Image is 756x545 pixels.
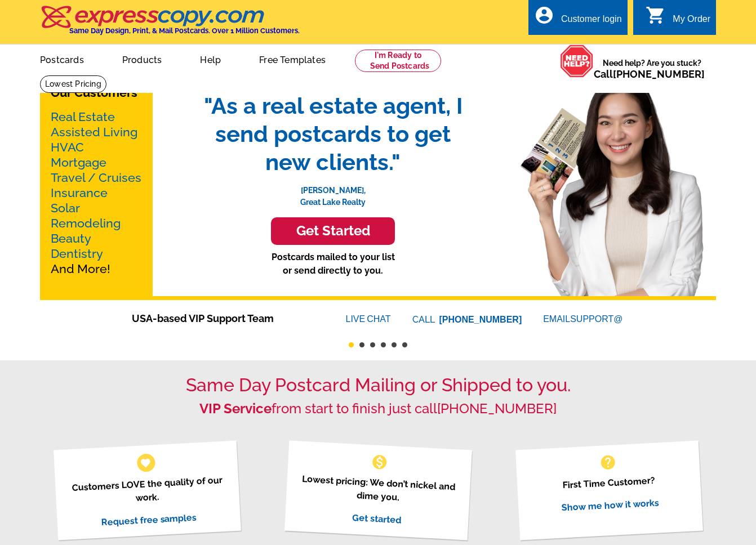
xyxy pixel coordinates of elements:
[439,315,522,324] a: [PHONE_NUMBER]
[646,5,666,25] i: shopping_cart
[192,176,474,208] p: [PERSON_NAME], Great Lake Realty
[534,5,554,25] i: account_circle
[104,46,180,72] a: Products
[51,247,103,261] a: Dentistry
[192,217,474,245] a: Get Started
[51,171,141,185] a: Travel / Cruises
[646,12,710,26] a: shopping_cart My Order
[594,68,705,80] span: Call
[67,473,226,508] p: Customers LOVE the quality of our work.
[412,313,437,327] font: CALL
[40,374,716,396] h1: Same Day Postcard Mailing or Shipped to you.
[51,125,137,139] a: Assisted Living
[199,400,272,417] strong: VIP Service
[285,223,381,239] h3: Get Started
[51,155,106,169] a: Mortgage
[560,44,594,78] img: help
[673,14,710,30] div: My Order
[51,140,84,154] a: HVAC
[599,453,617,471] span: help
[346,314,391,324] a: LIVECHAT
[40,14,300,35] a: Same Day Design, Print, & Mail Postcards. Over 1 Million Customers.
[534,12,622,26] a: account_circle Customer login
[570,312,624,326] font: SUPPORT@
[594,57,710,80] span: Need help? Are you stuck?
[51,186,108,200] a: Insurance
[69,26,300,35] h4: Same Day Design, Print, & Mail Postcards. Over 1 Million Customers.
[51,231,91,245] a: Beauty
[392,342,397,347] button: 5 of 6
[543,314,624,324] a: EMAILSUPPORT@
[359,342,364,347] button: 2 of 6
[192,251,474,278] p: Postcards mailed to your list or send directly to you.
[51,110,115,124] a: Real Estate
[402,342,407,347] button: 6 of 6
[132,311,312,326] span: USA-based VIP Support Team
[140,457,152,468] span: favorite
[298,472,457,507] p: Lowest pricing: We don’t nickel and dime you.
[561,14,622,30] div: Customer login
[182,46,239,72] a: Help
[192,92,474,176] span: "As a real estate agent, I send postcards to get new clients."
[529,472,688,494] p: First Time Customer?
[100,512,197,528] a: Request free samples
[51,109,142,276] p: And More!
[613,68,705,80] a: [PHONE_NUMBER]
[51,201,80,215] a: Solar
[437,400,557,417] a: [PHONE_NUMBER]
[241,46,344,72] a: Free Templates
[371,453,389,471] span: monetization_on
[346,312,367,326] font: LIVE
[349,342,354,347] button: 1 of 6
[22,46,102,72] a: Postcards
[352,512,401,525] a: Get started
[51,216,121,230] a: Remodeling
[381,342,386,347] button: 4 of 6
[370,342,375,347] button: 3 of 6
[561,497,659,513] a: Show me how it works
[40,401,716,417] h2: from start to finish just call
